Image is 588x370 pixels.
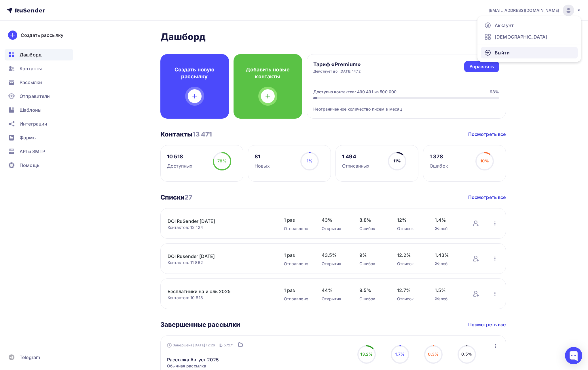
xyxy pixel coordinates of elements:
div: Отправлено [284,261,310,267]
span: 1 раз [284,252,310,259]
span: [EMAIL_ADDRESS][DOMAIN_NAME] [489,7,559,13]
span: 1 раз [284,287,310,294]
div: 1 494 [342,153,369,160]
a: Рассылки [5,77,73,88]
div: Жалоб [435,226,461,232]
div: Открытия [322,226,348,232]
div: Отписок [397,296,423,302]
div: Ошибок [430,162,448,169]
a: DOI RuSender [DATE] [168,218,265,225]
span: 27 [185,193,192,201]
div: Создать рассылку [21,32,63,39]
span: 8.8% [359,217,386,223]
span: 13.2% [360,352,373,356]
h3: Списки [160,193,193,201]
div: Ошибок [359,261,386,267]
div: Отправлено [284,296,310,302]
span: Формы [20,134,37,141]
span: 10% [480,158,489,163]
div: 98% [490,89,499,95]
span: 1.5% [435,287,461,294]
h3: Завершенные рассылки [160,320,240,329]
span: 57271 [224,342,234,348]
ul: [EMAIL_ADDRESS][DOMAIN_NAME] [477,16,581,62]
div: Управлять [469,63,494,70]
span: 13 471 [193,130,212,138]
a: Посмотреть все [468,131,506,138]
div: Завершена [DATE] 12:26 [167,342,234,348]
a: Отправители [5,90,73,102]
a: [EMAIL_ADDRESS][DOMAIN_NAME] [489,5,581,16]
span: Дашборд [20,51,41,58]
a: Формы [5,132,73,143]
h4: Добавить новые контакты [243,66,293,80]
span: 78% [217,158,226,163]
span: Выйти [495,49,510,56]
span: 0.3% [428,352,439,356]
h4: Тариф «Premium» [313,61,361,68]
span: 44% [322,287,348,294]
span: 1% [307,158,312,163]
div: Отписок [397,261,423,267]
a: Посмотреть все [468,194,506,201]
span: 9% [359,252,386,259]
div: Жалоб [435,261,461,267]
div: Отправлено [284,226,310,232]
div: Контактов: 11 862 [168,260,272,265]
span: Telegram [20,354,40,361]
div: Открытия [322,261,348,267]
span: 43.5% [322,252,348,259]
span: [DEMOGRAPHIC_DATA] [495,33,547,40]
div: Действует до: [DATE] 14:12 [313,69,361,74]
span: Шаблоны [20,107,41,113]
span: 1.4% [435,217,461,223]
span: Обычная рассылка [167,363,206,369]
a: Посмотреть все [468,321,506,328]
div: Жалоб [435,296,461,302]
h4: Создать новую рассылку [170,66,220,80]
div: Контактов: 10 818 [168,295,272,301]
h2: Дашборд [160,31,506,43]
div: Доступно контактов: 490 491 из 500 000 [313,89,397,95]
div: Открытия [322,296,348,302]
a: Контакты [5,63,73,74]
span: Рассылки [20,79,42,86]
div: 81 [255,153,270,160]
span: 11% [393,158,401,163]
a: Бесплатники на июль 2025 [168,288,265,295]
div: 10 518 [167,153,192,160]
span: Отправители [20,93,50,100]
a: DOI Rusender [DATE] [168,253,265,260]
span: 1 раз [284,217,310,223]
span: 12.7% [397,287,423,294]
h3: Контакты [160,130,212,138]
span: 12% [397,217,423,223]
div: Отписанных [342,162,369,169]
div: Доступных [167,162,192,169]
div: Контактов: 12 124 [168,225,272,230]
span: Помощь [20,162,39,169]
div: 1 378 [430,153,448,160]
a: Дашборд [5,49,73,60]
div: Неограниченное количество писем в месяц [313,99,499,112]
a: Шаблоны [5,104,73,116]
span: 12.2% [397,252,423,259]
span: Контакты [20,65,42,72]
div: Отписок [397,226,423,232]
div: Ошибок [359,226,386,232]
span: 0.5% [461,352,472,356]
span: 1.43% [435,252,461,259]
div: Новых [255,162,270,169]
span: ID [219,342,223,348]
span: 1.7% [395,352,405,356]
a: Рассылка Август 2025 [167,356,219,363]
span: 43% [322,217,348,223]
span: Интеграции [20,120,47,127]
span: 9.5% [359,287,386,294]
span: Аккаунт [495,22,514,29]
span: API и SMTP [20,148,45,155]
div: Ошибок [359,296,386,302]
